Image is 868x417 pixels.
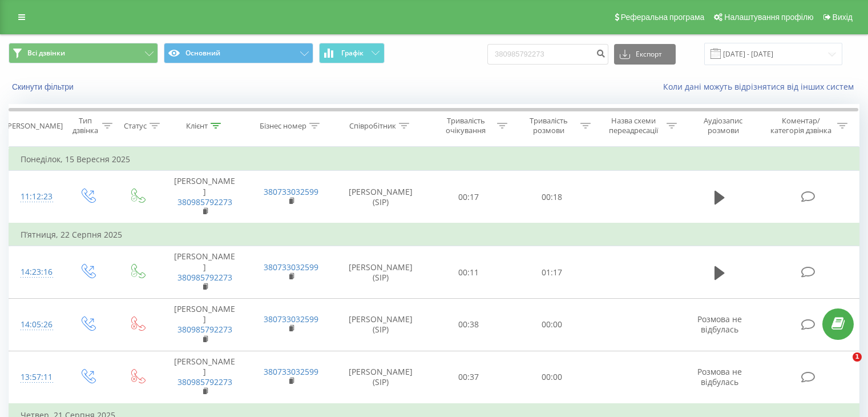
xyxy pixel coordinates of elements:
a: 380985792273 [177,272,232,283]
button: Експорт [614,44,676,65]
div: Аудіозапис розмови [690,116,757,135]
span: Всі дзвінки [27,49,65,58]
button: Основний [164,43,313,63]
td: Понеділок, 15 Вересня 2025 [9,148,859,171]
td: 00:37 [427,351,510,403]
td: 00:17 [427,171,510,223]
td: П’ятниця, 22 Серпня 2025 [9,223,859,246]
td: [PERSON_NAME] [162,246,248,299]
a: 380733032599 [264,366,318,377]
td: [PERSON_NAME] (SIP) [334,171,427,223]
a: 380733032599 [264,186,318,197]
td: 00:38 [427,299,510,351]
td: [PERSON_NAME] (SIP) [334,246,427,299]
span: Реферальна програма [621,13,705,22]
a: 380733032599 [264,262,318,272]
td: 00:18 [510,171,593,223]
span: Графік [341,49,364,57]
div: [PERSON_NAME] [5,121,63,131]
button: Всі дзвінки [9,43,158,63]
a: 380985792273 [177,197,232,207]
div: Назва схеми переадресації [604,116,664,135]
td: [PERSON_NAME] (SIP) [334,351,427,403]
a: 380733032599 [264,314,318,324]
td: [PERSON_NAME] [162,299,248,351]
span: Вихід [833,13,853,22]
div: Тип дзвінка [72,116,99,135]
td: 00:00 [510,351,593,403]
a: 380985792273 [177,376,232,387]
input: Пошук за номером [487,44,608,65]
td: 00:00 [510,299,593,351]
div: Співробітник [349,121,396,131]
div: 11:12:23 [21,186,51,208]
div: 14:23:16 [21,261,51,283]
td: [PERSON_NAME] [162,351,248,403]
span: 1 [853,352,862,362]
span: Розмова не відбулась [697,314,742,335]
td: [PERSON_NAME] (SIP) [334,299,427,351]
a: 380985792273 [177,324,232,335]
span: Налаштування профілю [724,13,813,22]
td: 01:17 [510,246,593,299]
div: Статус [124,121,147,131]
button: Графік [319,43,385,63]
td: 00:11 [427,246,510,299]
div: Тривалість очікування [438,116,495,135]
a: Коли дані можуть відрізнятися вiд інших систем [663,81,859,92]
div: 13:57:11 [21,366,51,388]
iframe: Intercom live chat [829,352,857,380]
div: Клієнт [186,121,208,131]
span: Розмова не відбулась [697,366,742,387]
div: Коментар/категорія дзвінка [768,116,834,135]
div: Бізнес номер [260,121,306,131]
div: Тривалість розмови [520,116,578,135]
td: [PERSON_NAME] [162,171,248,223]
div: 14:05:26 [21,314,51,336]
button: Скинути фільтри [9,82,79,92]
